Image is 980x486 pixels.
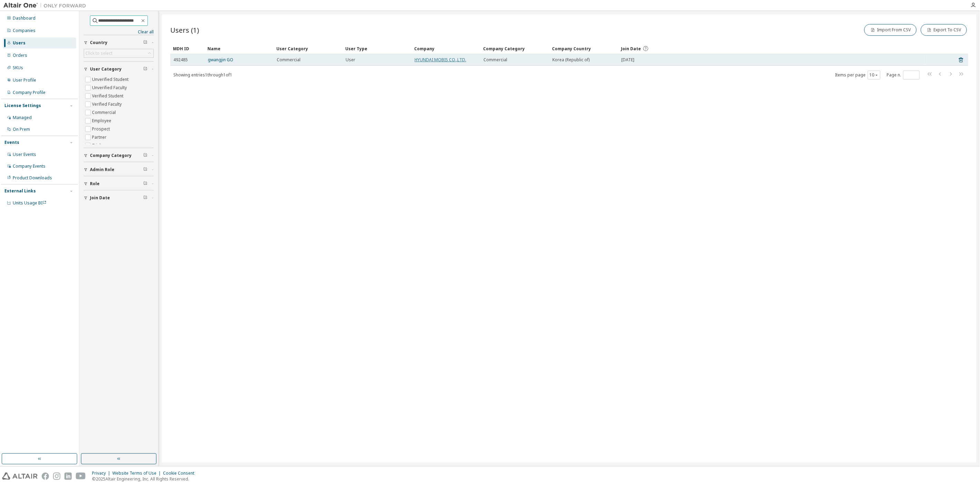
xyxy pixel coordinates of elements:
div: Company [414,43,478,54]
div: Click to select [85,51,112,56]
img: youtube.svg [76,473,86,480]
div: Orders [13,53,27,58]
button: Admin Role [84,162,154,177]
div: External Links [4,188,36,194]
img: linkedin.svg [64,473,72,480]
div: Company Country [552,43,615,54]
span: Country [90,40,108,45]
a: HYUNDAI MOBIS CO.,LTD. [415,57,466,63]
span: User Category [90,66,122,72]
div: User Type [345,43,409,54]
a: gwangjin GO [208,57,233,63]
p: © 2025 Altair Engineering, Inc. All Rights Reserved. [92,476,198,482]
img: altair_logo.svg [2,473,38,480]
button: 10 [869,72,879,78]
a: Clear all [84,29,154,35]
div: Click to select [84,49,153,57]
button: User Category [84,62,154,77]
label: Trial [92,141,102,150]
div: SKUs [13,65,23,71]
span: Clear filter [143,66,147,72]
span: Admin Role [90,167,114,172]
span: Clear filter [143,181,147,187]
div: Managed [13,115,32,120]
label: Partner [92,133,108,141]
div: User Profile [13,77,36,83]
span: Join Date [621,46,641,52]
button: Import From CSV [864,24,917,36]
div: Company Events [13,163,45,169]
div: Name [207,43,271,54]
span: Users (1) [170,25,199,35]
button: Company Category [84,148,154,163]
div: Product Downloads [13,175,52,181]
svg: Date when the user was first added or directly signed up. If the user was deleted and later re-ad... [643,45,649,52]
div: User Events [13,152,36,157]
div: License Settings [4,103,41,108]
span: Clear filter [143,195,147,201]
img: facebook.svg [42,473,49,480]
button: Role [84,176,154,191]
div: User Category [276,43,340,54]
img: Altair One [3,2,90,9]
span: Clear filter [143,167,147,172]
div: Dashboard [13,15,35,21]
label: Verified Faculty [92,100,123,108]
span: Items per page [835,71,880,80]
span: Showing entries 1 through 1 of 1 [173,72,232,78]
span: 492485 [173,57,188,63]
div: Users [13,40,25,46]
label: Verified Student [92,92,125,100]
span: Clear filter [143,153,147,158]
div: Companies [13,28,35,33]
div: Events [4,140,19,145]
span: User [346,57,355,63]
div: Website Terms of Use [112,471,163,476]
span: Clear filter [143,40,147,45]
span: [DATE] [621,57,634,63]
div: Privacy [92,471,112,476]
span: Company Category [90,153,132,158]
label: Unverified Student [92,75,130,84]
span: Commercial [483,57,507,63]
label: Employee [92,117,113,125]
img: instagram.svg [53,473,60,480]
button: Join Date [84,190,154,205]
button: Country [84,35,154,50]
button: Export To CSV [921,24,967,36]
div: Cookie Consent [163,471,198,476]
label: Unverified Faculty [92,84,128,92]
label: Commercial [92,108,117,117]
span: Join Date [90,195,110,201]
span: Commercial [277,57,300,63]
span: Units Usage BI [13,200,47,206]
div: MDH ID [173,43,202,54]
div: Company Profile [13,90,45,95]
div: Company Category [483,43,547,54]
span: Role [90,181,100,187]
span: Korea (Republic of) [552,57,590,63]
label: Prospect [92,125,111,133]
span: Page n. [887,71,920,80]
div: On Prem [13,127,30,132]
